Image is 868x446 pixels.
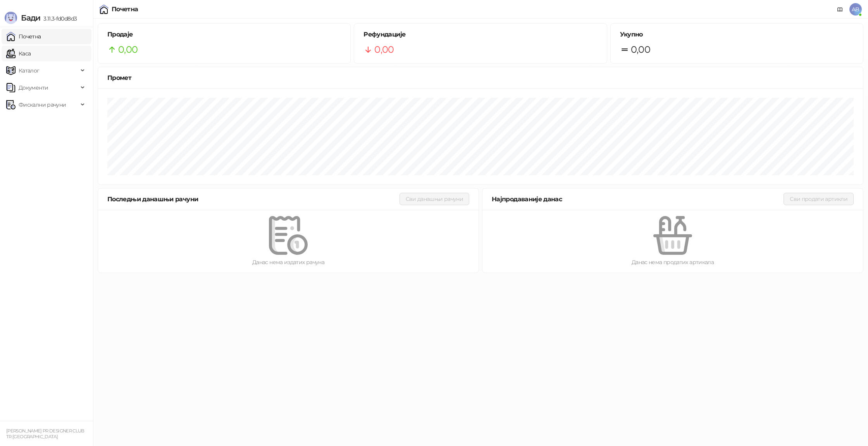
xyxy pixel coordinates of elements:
div: Најпродаваније данас [492,194,784,204]
a: Каса [6,46,31,61]
div: Данас нема продатих артикала [495,258,851,266]
img: Logo [5,12,17,24]
span: 0,00 [374,42,394,57]
a: Документација [834,3,846,16]
h5: Рефундације [363,30,597,39]
span: Бади [21,13,40,22]
div: Данас нема издатих рачуна [110,258,466,266]
span: Каталог [19,63,40,78]
a: Почетна [6,29,41,44]
div: Почетна [112,6,138,12]
button: Сви продати артикли [784,193,854,205]
small: [PERSON_NAME] PR DESIGNER CLUB TR [GEOGRAPHIC_DATA] [6,428,84,439]
span: Фискални рачуни [19,97,66,112]
div: Последњи данашњи рачуни [107,194,400,204]
span: AB [849,3,862,16]
span: 3.11.3-fd0d8d3 [40,15,77,22]
button: Сви данашњи рачуни [400,193,469,205]
span: 0,00 [631,42,650,57]
h5: Укупно [620,30,854,39]
span: Документи [19,80,48,95]
h5: Продаје [107,30,341,39]
span: 0,00 [118,42,138,57]
div: Промет [107,73,854,83]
